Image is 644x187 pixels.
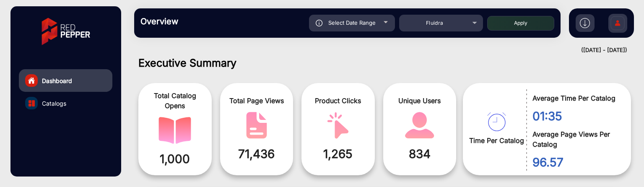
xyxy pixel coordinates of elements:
[308,96,369,106] span: Product Clicks
[158,117,191,144] img: catalog
[140,16,258,26] h3: Overview
[532,93,618,103] span: Average Time Per Catalog
[36,10,96,52] img: vmg-logo
[126,46,627,55] div: ([DATE] - [DATE])
[138,57,631,69] h1: Executive Summary
[316,20,323,26] img: icon
[226,145,287,163] span: 71,436
[145,150,205,168] span: 1,000
[390,96,450,106] span: Unique Users
[226,96,287,106] span: Total Page Views
[308,145,369,163] span: 1,265
[532,129,618,149] span: Average Page Views Per Catalog
[328,19,376,26] span: Select Date Range
[42,99,66,108] span: Catalogs
[532,107,618,125] span: 01:35
[42,76,72,85] span: Dashboard
[19,92,112,114] a: Catalogs
[240,112,273,139] img: catalog
[487,16,554,31] button: Apply
[29,100,35,106] img: catalog
[609,10,626,39] img: Sign%20Up.svg
[390,145,450,163] span: 834
[487,112,506,131] img: catalog
[28,77,35,84] img: home
[403,112,436,139] img: catalog
[322,112,354,139] img: catalog
[426,20,444,26] span: Fluidra
[145,91,205,111] span: Total Catalog Opens
[580,18,590,28] img: h2download.svg
[19,69,112,92] a: Dashboard
[532,153,618,171] span: 96.57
